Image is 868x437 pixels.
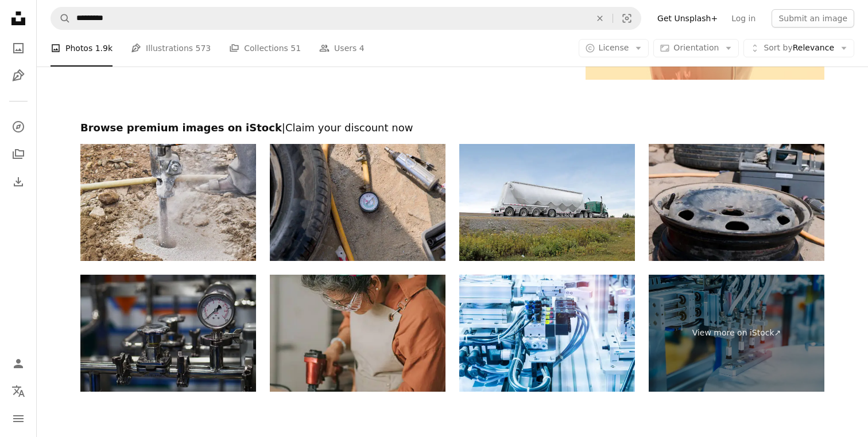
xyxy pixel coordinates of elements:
button: Clear [587,7,613,29]
a: Illustrations 573 [131,30,211,67]
span: Sort by [764,43,792,52]
a: Photos [7,37,30,60]
button: Search Unsplash [51,7,71,29]
a: Explore [7,115,30,138]
button: Menu [7,407,30,430]
button: Orientation [653,39,739,57]
span: 573 [196,42,211,54]
span: 51 [290,42,301,54]
button: Visual search [613,7,641,29]
span: License [599,43,629,52]
button: Language [7,380,30,403]
img: robotic pneumatic piston sucker unit on industrial machine [459,275,635,392]
a: Get Unsplash+ [650,9,724,28]
img: Senior Asian woman using a nail gun while working on a woodworking project in a workshop [270,275,445,392]
span: 4 [359,42,365,54]
button: Sort byRelevance [743,39,854,57]
a: Log in [724,9,762,28]
span: Orientation [673,43,719,52]
a: View more on iStock↗ [649,275,824,392]
span: | Claim your discount now [282,122,413,134]
a: Illustrations [7,64,30,87]
a: Collections [7,143,30,166]
button: Submit an image [772,9,854,28]
a: Home — Unsplash [7,7,30,32]
h2: Browse premium images on iStock [80,121,824,135]
a: Users 4 [319,30,365,67]
img: Tools and Equipment for Automotive Tire Maintenance [649,144,824,261]
a: Log in / Sign up [7,352,30,375]
img: A worker operates a drilling machine on a construction site, creating a hole in the ground while ... [80,144,256,261]
img: Close-up of Analog meter in an Industry [80,275,256,392]
img: Semi Truck Hauling A Pneumatic Tank Trailer On A Highway [459,144,635,261]
span: Relevance [764,42,834,54]
a: Download History [7,170,30,193]
img: Tire Maintenance Setup on Sandy Ground [270,144,445,261]
a: Collections 51 [229,30,301,67]
form: Find visuals sitewide [51,7,641,30]
button: License [579,39,649,57]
